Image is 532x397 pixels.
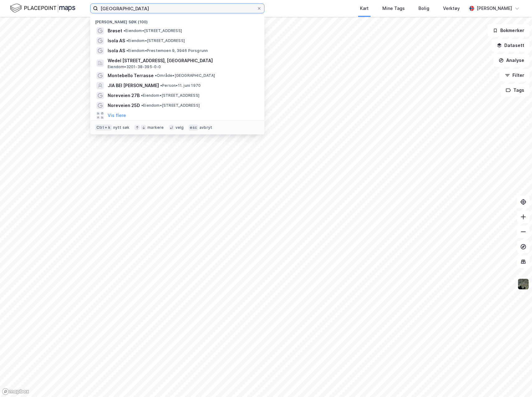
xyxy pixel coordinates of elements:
span: • [155,73,157,78]
button: Vis flere [108,112,126,119]
span: • [141,93,143,98]
span: Eiendom • [STREET_ADDRESS] [141,93,199,98]
span: Eiendom • [STREET_ADDRESS] [124,28,182,33]
span: Wedel [STREET_ADDRESS], [GEOGRAPHIC_DATA] [108,57,257,64]
iframe: Chat Widget [501,367,532,397]
div: [PERSON_NAME] søk (100) [90,15,264,26]
div: Mine Tags [382,5,405,12]
div: avbryt [199,125,212,130]
span: Noreveien 27B [108,92,140,99]
div: esc [189,124,198,131]
span: JIA BEI [PERSON_NAME] [108,82,159,89]
span: • [160,83,162,88]
span: • [124,28,125,33]
div: Bolig [418,5,429,12]
span: • [126,48,128,53]
button: Datasett [492,39,530,52]
span: Eiendom • [STREET_ADDRESS] [126,38,185,43]
span: Eiendom • [STREET_ADDRESS] [141,103,200,108]
img: 9k= [517,278,529,290]
div: Ctrl + k [95,124,112,131]
button: Analyse [493,54,530,67]
span: Isola AS [108,47,125,54]
button: Bokmerker [488,24,530,37]
span: Eiendom • Prestemoen 9, 3946 Porsgrunn [126,48,208,53]
div: velg [175,125,184,130]
div: Kart [360,5,369,12]
img: logo.f888ab2527a4732fd821a326f86c7f29.svg [10,3,75,14]
button: Filter [500,69,530,82]
span: Montebello Terrasse [108,72,154,79]
span: Eiendom • 3201-38-395-0-0 [108,64,161,69]
button: Tags [501,84,530,96]
input: Søk på adresse, matrikkel, gårdeiere, leietakere eller personer [98,4,257,13]
div: Verktøy [443,5,460,12]
div: nytt søk [113,125,130,130]
span: Noreveien 25D [108,102,140,109]
span: • [141,103,143,108]
span: Område • [GEOGRAPHIC_DATA] [155,73,215,78]
span: Isola AS [108,37,125,44]
span: Person • 11. juni 1970 [160,83,201,88]
span: Brøset [108,27,122,35]
span: • [126,38,128,43]
a: Mapbox homepage [2,388,29,395]
div: [PERSON_NAME] [477,5,512,12]
div: markere [147,125,164,130]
